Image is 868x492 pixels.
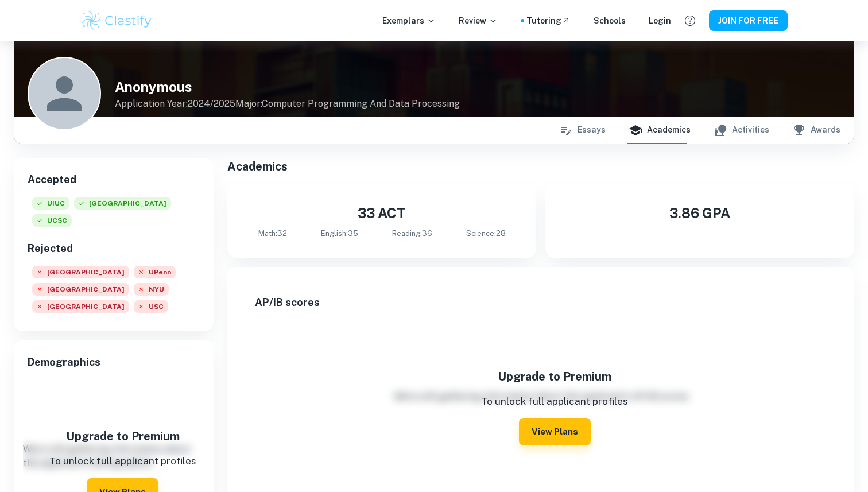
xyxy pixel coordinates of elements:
[258,228,287,239] span: Math : 32
[382,14,436,27] p: Exemplars
[32,197,69,214] div: Accepted: University of Illinois at Urbana-Champaign
[32,214,72,231] div: Accepted: University of California, Santa Cruz
[466,228,506,239] span: Science : 28
[792,117,840,144] button: Awards
[526,14,571,27] a: Tutoring
[28,354,200,370] span: Demographics
[32,197,69,210] span: UIUC
[680,11,700,30] button: Help and Feedback
[459,14,498,27] p: Review
[315,394,794,409] p: To unlock full applicant profiles
[321,228,358,239] span: English : 35
[134,300,168,317] div: Rejected: University of Southern California
[594,14,626,27] a: Schools
[227,158,854,175] h5: Academics
[32,214,72,227] span: UCSC
[629,117,691,144] button: Academics
[714,117,769,144] button: Activities
[134,300,168,313] span: USC
[134,266,176,278] span: UPenn
[564,203,836,223] h4: 3.86 GPA
[32,283,129,300] div: Rejected: Columbia University
[32,266,129,283] div: Rejected: Harvard University
[43,428,203,445] h5: Upgrade to Premium
[43,454,203,469] p: To unlock full applicant profiles
[80,9,153,32] img: Clastify logo
[134,283,169,300] div: Rejected: New York University
[134,283,169,296] span: NYU
[246,203,518,223] h4: 33 ACT
[134,266,176,283] div: Rejected: University of Pennsylvania
[519,418,591,445] button: View Plans
[32,300,129,313] span: [GEOGRAPHIC_DATA]
[28,241,200,257] h6: Rejected
[32,300,129,317] div: Rejected: Northwestern University
[74,197,171,214] div: Accepted: Boston University
[392,228,432,239] span: Reading : 36
[115,97,460,111] p: Application Year: 2024/2025 Major: Computer Programming And Data Processing
[559,117,606,144] button: Essays
[28,172,200,188] h6: Accepted
[315,368,794,385] h5: Upgrade to Premium
[255,295,827,311] span: AP/IB scores
[32,266,129,278] span: [GEOGRAPHIC_DATA]
[649,14,671,27] a: Login
[74,197,171,210] span: [GEOGRAPHIC_DATA]
[709,10,788,31] button: JOIN FOR FREE
[32,283,129,296] span: [GEOGRAPHIC_DATA]
[115,76,460,97] h4: Anonymous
